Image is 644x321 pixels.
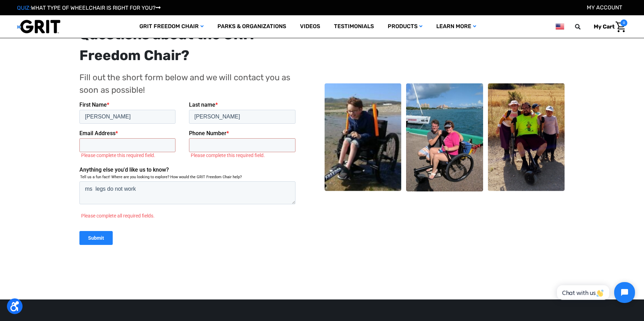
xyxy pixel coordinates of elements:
a: Learn More [429,15,483,38]
iframe: Tidio Chat [549,276,641,309]
img: Cart [616,22,626,32]
div: Questions about the GRIT Freedom Chair? [79,24,298,66]
img: us.png [556,22,564,31]
p: Fill out the short form below and we will contact you as soon as possible! [79,71,298,96]
a: Videos [293,15,327,38]
span: My Cart [594,23,615,30]
span: 0 [620,19,627,26]
img: GRIT All-Terrain Wheelchair and Mobility Equipment [17,19,60,34]
a: Testimonials [327,15,381,38]
input: Search [578,19,589,34]
span: QUIZ: [17,5,31,11]
label: Please complete this required field. [111,51,219,57]
a: Parks & Organizations [211,15,293,38]
a: Products [381,15,429,38]
a: Account [587,4,622,11]
label: Please complete all required fields. [2,111,219,117]
a: QUIZ:WHAT TYPE OF WHEELCHAIR IS RIGHT FOR YOU? [17,5,161,11]
a: GRIT Freedom Chair [132,15,211,38]
iframe: Form 1 [79,101,298,251]
a: Cart with 0 items [589,19,627,34]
